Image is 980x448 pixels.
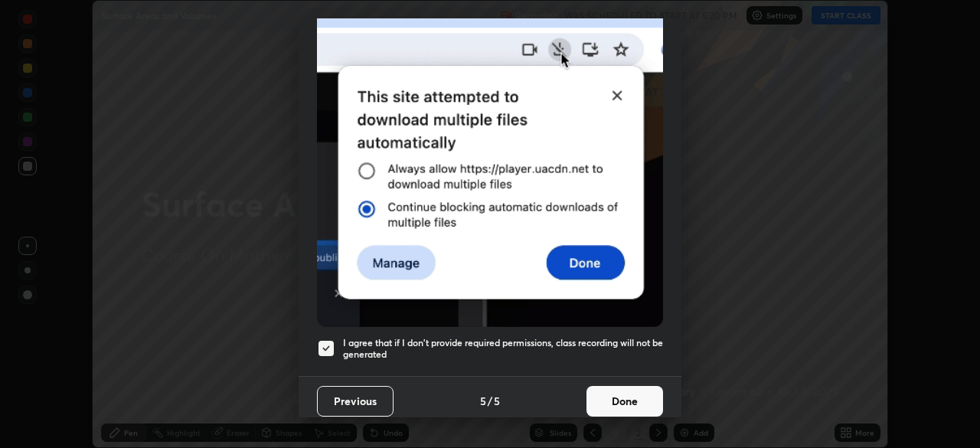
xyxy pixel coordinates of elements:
button: Done [586,386,663,417]
h4: / [488,393,492,409]
h5: I agree that if I don't provide required permissions, class recording will not be generated [343,337,663,361]
h4: 5 [494,393,500,409]
h4: 5 [480,393,486,409]
button: Previous [317,386,394,417]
